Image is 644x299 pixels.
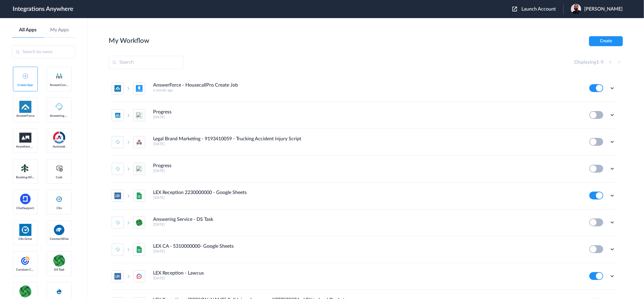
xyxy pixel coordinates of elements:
img: cash-logo.svg [56,165,63,172]
img: af-app-logo.svg [19,101,31,113]
span: [PERSON_NAME] [584,6,623,12]
img: 9325f353-f857-4870-9c84-24bde898d758.jpeg [571,4,581,14]
span: Create App [16,83,35,87]
span: Booking Widget [16,176,35,179]
h5: [DATE] [153,169,581,173]
span: Anywhere Works [16,145,35,148]
span: DS Task [50,268,69,272]
img: Answering_service.png [53,101,65,113]
img: aww.png [19,133,31,143]
h4: Answering Service - DS Task [153,217,213,222]
img: launch-acct-icon.svg [512,7,517,11]
img: drupal-logo.svg [56,288,63,295]
img: clio-logo.svg [56,196,63,203]
h5: [DATE] [153,115,581,119]
h1: Integrations Anywhere [13,5,73,13]
img: distributedSource.png [53,255,65,267]
img: Clio.jpg [19,224,31,236]
span: Answering Service [50,114,69,118]
span: Clio [50,206,69,210]
a: All Apps [12,27,44,33]
img: autotask.png [53,132,65,144]
h5: [DATE] [153,276,581,280]
h5: [DATE] [153,142,581,146]
span: ChatSupport [16,206,35,210]
img: constant-contact.svg [19,255,31,267]
span: AnswerForce [16,114,35,118]
h5: [DATE] [153,222,581,227]
img: Setmore_Logo.svg [19,163,31,174]
h4: Progress [153,163,171,169]
input: Search by name [12,45,75,59]
button: Create [589,36,623,46]
input: Search [109,56,184,69]
span: 9 [601,60,604,65]
h5: [DATE] [153,196,581,200]
h4: LEX Reception 2230000000 - Google Sheets [153,190,247,196]
h4: LEX Reception - Lawcus [153,270,204,276]
span: Constant Contact [16,268,35,272]
h4: Legal Brand Marketing - 9193410059 - Trucking Accident Injury Script [153,136,301,142]
span: 1 [596,60,599,65]
h2: My Workflow [109,37,149,45]
span: Autotask [50,145,69,148]
h5: a month ago [153,88,581,92]
button: Launch Account [512,6,563,12]
span: ConnectWise [50,237,69,241]
img: add-icon.svg [23,73,28,79]
span: Launch Account [521,7,556,11]
h4: Progress [153,109,171,115]
a: My Apps [44,27,75,33]
img: chatsupport-icon.svg [19,193,31,205]
span: Cash [50,176,69,179]
img: connectwise.png [53,224,65,236]
span: Clio Grow [16,237,35,241]
h4: LEX CA - 5310000000- Google Sheets [153,243,234,249]
span: AnswerConnect [50,83,69,87]
h5: [DATE] [153,249,581,253]
img: distributedSource.png [19,285,31,297]
h4: AnswerForce - HousecallPro Create Job [153,82,238,88]
h4: Displaying - [574,59,604,65]
img: answerconnect-logo.svg [56,72,63,80]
